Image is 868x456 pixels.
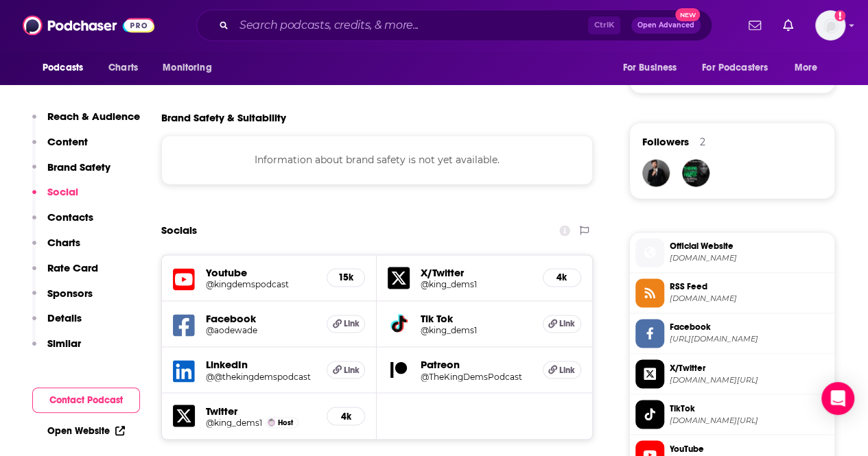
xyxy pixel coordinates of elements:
[278,418,293,427] span: Host
[32,261,98,287] button: Rate Card
[338,410,353,422] h5: 4k
[670,402,829,414] span: TikTok
[161,111,286,124] h2: Brand Safety & Suitability
[206,325,316,335] a: @aodewade
[700,136,705,148] div: 2
[693,55,788,81] button: open menu
[554,272,570,283] h5: 4k
[777,14,799,37] a: Show notifications dropdown
[421,279,531,289] a: @king_dems1
[206,371,316,381] a: @@thekingdemspodcast
[153,55,229,81] button: open menu
[206,266,316,279] h5: Youtube
[613,55,694,81] button: open menu
[682,159,709,187] img: king_dems1
[43,58,83,77] span: Podcasts
[47,185,78,198] p: Social
[635,238,829,267] a: Official Website[DOMAIN_NAME]
[631,17,701,34] button: Open AdvancedNew
[161,217,197,243] h2: Socials
[47,261,98,274] p: Rate Card
[635,400,829,429] a: TikTok[DOMAIN_NAME][URL]
[670,240,829,252] span: Official Website
[47,211,93,224] p: Contacts
[32,110,140,135] button: Reach & Audience
[559,364,575,375] span: Link
[206,312,316,325] h5: Facebook
[642,159,670,187] img: JohirMia
[47,160,110,173] p: Brand Safety
[338,272,353,283] h5: 15k
[108,58,138,77] span: Charts
[47,425,125,437] a: Open Website
[635,278,829,307] a: RSS Feed[DOMAIN_NAME]
[23,12,154,38] img: Podchaser - Follow, Share and Rate Podcasts
[163,58,211,77] span: Monitoring
[47,236,80,249] p: Charts
[670,253,829,263] span: kingdemspodcast.com
[670,361,829,374] span: X/Twitter
[421,358,531,371] h5: Patreon
[206,404,316,417] h5: Twitter
[33,55,101,81] button: open menu
[327,315,365,333] a: Link
[47,287,93,300] p: Sponsors
[327,361,365,379] a: Link
[161,135,593,184] div: Information about brand safety is not yet available.
[421,371,531,381] h5: @TheKingDemsPodcast
[815,10,845,40] img: User Profile
[642,135,689,148] span: Followers
[821,382,854,415] div: Open Intercom Messenger
[815,10,845,40] span: Logged in as YiyanWang
[206,417,262,427] a: @king_dems1
[637,22,694,29] span: Open Advanced
[47,110,140,123] p: Reach & Audience
[421,266,531,279] h5: X/Twitter
[234,14,588,36] input: Search podcasts, credits, & more...
[421,312,531,325] h5: Tik Tok
[670,374,829,385] span: twitter.com/king_dems1
[670,415,829,425] span: tiktok.com/@king_dems1
[32,135,88,160] button: Content
[670,280,829,293] span: RSS Feed
[206,279,316,289] a: @kingdemspodcast
[196,10,712,41] div: Search podcasts, credits, & more...
[834,10,845,21] svg: Add a profile image
[32,236,80,261] button: Charts
[622,58,677,77] span: For Business
[670,293,829,304] span: anchor.fm
[559,318,575,329] span: Link
[795,58,818,77] span: More
[785,55,835,81] button: open menu
[702,58,768,77] span: For Podcasters
[32,337,81,362] button: Similar
[32,287,93,312] button: Sponsors
[421,325,531,335] a: @king_dems1
[588,16,620,34] span: Ctrl K
[743,14,766,37] a: Show notifications dropdown
[543,361,581,379] a: Link
[635,359,829,388] a: X/Twitter[DOMAIN_NAME][URL]
[635,319,829,348] a: Facebook[URL][DOMAIN_NAME]
[268,418,275,426] a: Ademola Isimeme Odewade
[206,358,316,371] h5: LinkedIn
[344,318,360,329] span: Link
[47,311,82,324] p: Details
[99,55,146,81] a: Charts
[32,387,140,413] button: Contact Podcast
[670,321,829,333] span: Facebook
[670,442,829,455] span: YouTube
[670,334,829,344] span: https://www.facebook.com/aodewade
[47,135,88,148] p: Content
[47,337,81,350] p: Similar
[543,315,581,333] a: Link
